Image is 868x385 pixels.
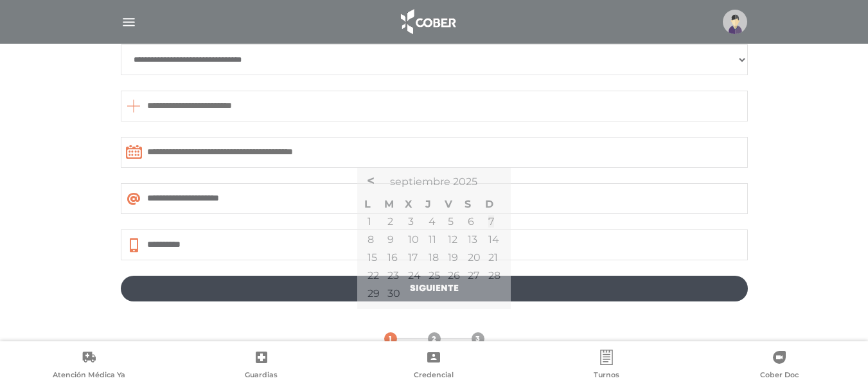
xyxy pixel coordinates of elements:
[368,287,380,300] span: 29
[408,233,419,246] span: 10
[429,269,440,282] span: 25
[405,198,412,210] span: miércoles
[367,173,375,188] span: <
[465,198,471,210] span: sábado
[368,251,377,264] span: 15
[121,276,748,301] a: Siguiente
[520,350,693,382] a: Turnos
[364,171,378,190] a: <
[448,233,457,246] span: 12
[384,332,397,345] a: 1
[448,251,458,264] span: 19
[760,370,799,382] span: Cober Doc
[387,233,394,246] span: 9
[468,269,479,282] span: 27
[425,198,431,210] span: jueves
[428,332,441,345] a: 2
[693,350,865,382] a: Cober Doc
[594,370,619,382] span: Turnos
[408,251,418,264] span: 17
[368,233,374,246] span: 8
[468,233,477,246] span: 13
[453,175,477,188] span: 2025
[488,233,499,246] span: 14
[245,370,278,382] span: Guardias
[429,251,439,264] span: 18
[475,334,480,345] span: 3
[472,332,484,345] a: 3
[485,198,493,210] span: domingo
[445,198,452,210] span: viernes
[468,251,481,264] span: 20
[488,269,500,282] span: 28
[389,334,392,345] span: 1
[121,14,137,30] img: Cober_menu-lines-white.svg
[175,350,348,382] a: Guardias
[448,269,460,282] span: 26
[390,175,450,188] span: septiembre
[384,198,394,210] span: martes
[488,215,494,228] a: 7
[364,198,371,210] span: lunes
[394,6,461,37] img: logo_cober_home-white.png
[53,370,125,382] span: Atención Médica Ya
[468,215,474,228] a: 6
[387,287,400,300] span: 30
[3,350,175,382] a: Atención Médica Ya
[387,269,399,282] span: 23
[408,269,421,282] span: 24
[408,215,414,228] a: 3
[414,370,454,382] span: Credencial
[488,251,498,264] span: 21
[368,215,371,228] a: 1
[723,10,747,34] img: profile-placeholder.svg
[387,215,393,228] a: 2
[429,233,436,246] span: 11
[368,269,379,282] span: 22
[387,251,398,264] span: 16
[429,215,436,228] a: 4
[348,350,520,382] a: Credencial
[432,334,436,345] span: 2
[448,215,454,228] a: 5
